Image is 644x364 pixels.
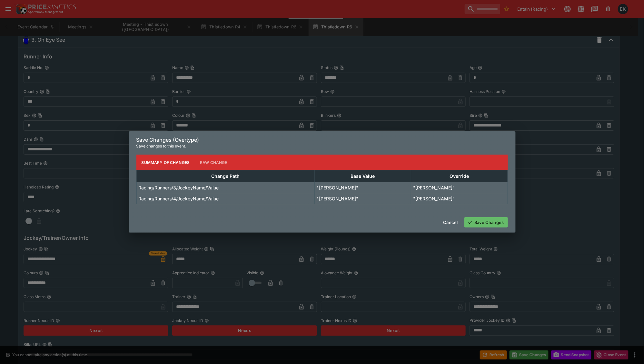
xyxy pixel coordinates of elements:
td: "[PERSON_NAME]" [411,193,508,204]
th: Override [411,170,508,182]
button: Save Changes [464,217,508,228]
button: Cancel [440,217,462,228]
p: Racing/Runners/4/JockeyName/Value [139,195,219,202]
p: Racing/Runners/3/JockeyName/Value [139,184,219,191]
th: Change Path [136,170,314,182]
button: Summary of Changes [136,155,195,170]
p: Save changes to this event. [136,143,508,149]
td: "[PERSON_NAME]" [314,182,411,193]
th: Base Value [314,170,411,182]
h6: Save Changes (Overtype) [136,136,508,143]
button: Raw Change [195,155,233,170]
td: "[PERSON_NAME]" [411,182,508,193]
td: "[PERSON_NAME]" [314,193,411,204]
